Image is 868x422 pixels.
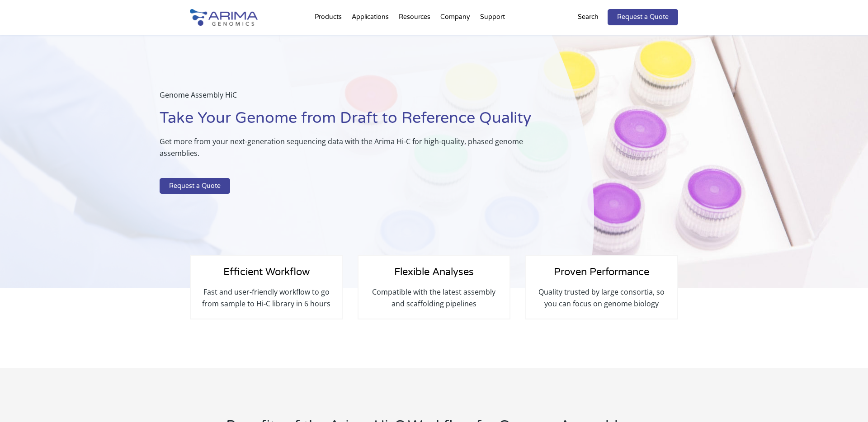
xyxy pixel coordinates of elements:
a: Request a Quote [608,9,678,25]
span: Flexible Analyses [394,266,474,278]
h1: Take Your Genome from Draft to Reference Quality [160,108,548,136]
img: Arima-Genomics-logo [190,9,258,26]
span: Proven Performance [554,266,649,278]
p: Compatible with the latest assembly and scaffolding pipelines [368,286,500,309]
p: Fast and user-friendly workflow to go from sample to Hi-C library in 6 hours [200,286,333,309]
p: Quality trusted by large consortia, so you can focus on genome biology [535,286,668,309]
a: Request a Quote [160,178,230,194]
p: Get more from your next-generation sequencing data with the Arima Hi-C for high-quality, phased g... [160,136,548,166]
span: Efficient Workflow [223,266,310,278]
p: Search [578,11,599,23]
p: Genome Assembly HiC [160,89,548,108]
